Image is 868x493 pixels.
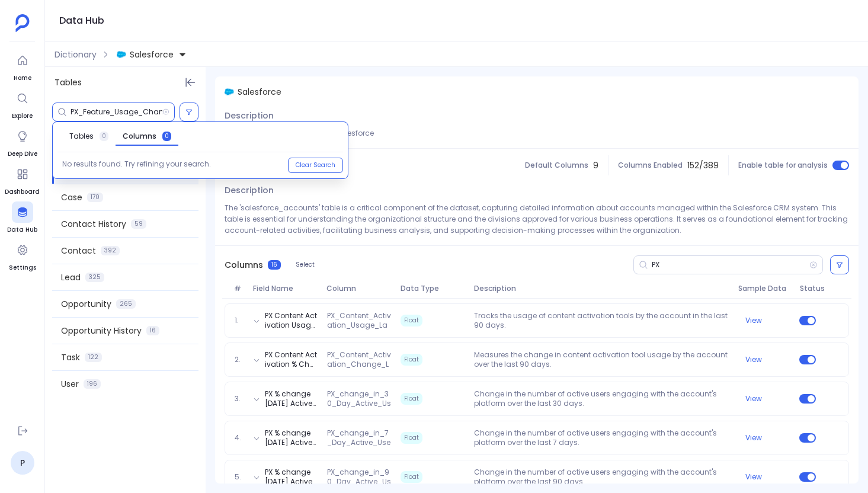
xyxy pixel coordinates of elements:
[5,187,40,197] span: Dashboard
[8,149,37,159] span: Deep Dive
[469,468,733,486] p: Change in the number of active users engaging with the account's platform over the last 90 days.
[225,184,274,196] span: Description
[225,202,849,236] p: The 'salesforce_accounts' table is a critical component of the dataset, capturing detailed inform...
[114,45,189,64] button: Salesforce
[45,67,206,98] div: Tables
[225,110,274,121] span: Description
[230,394,248,404] span: 3.
[101,246,120,255] span: 392
[288,158,343,173] button: Clear Search
[469,311,733,330] p: Tracks the usage of content activation tools by the account in the last 90 days.
[745,355,762,364] button: View
[11,451,34,475] a: P
[248,284,322,293] span: Field Name
[8,126,37,159] a: Deep Dive
[396,284,470,293] span: Data Type
[61,298,111,310] span: Opportunity
[7,225,37,235] span: Data Hub
[795,284,820,293] span: Status
[322,284,396,293] span: Column
[265,311,317,330] button: PX Content Activation Usage Last 90
[225,259,263,271] span: Columns
[401,432,422,444] span: Float
[401,393,422,405] span: Float
[61,378,79,390] span: User
[57,157,216,174] span: No results found. Try refining your search.
[85,353,102,362] span: 122
[230,472,248,482] span: 5.
[401,315,422,326] span: Float
[265,389,317,408] button: PX % change [DATE] Active User
[593,159,598,171] span: 9
[265,350,317,369] button: PX Content Activation % Change Last 90
[12,88,33,121] a: Explore
[182,74,198,91] button: Hide Tables
[469,428,733,447] p: Change in the number of active users engaging with the account's platform over the last 7 days.
[55,49,97,60] span: Dictionary
[61,325,142,337] span: Opportunity History
[230,355,248,364] span: 2.
[116,299,136,309] span: 265
[229,284,248,293] span: #
[61,245,96,257] span: Contact
[469,389,733,408] p: Change in the number of active users engaging with the account's platform over the last 30 days.
[230,433,248,443] span: 4.
[734,284,795,293] span: Sample Data
[87,193,103,202] span: 170
[745,394,762,404] button: View
[225,87,234,97] img: salesforce.svg
[745,316,762,325] button: View
[745,472,762,482] button: View
[71,107,162,117] input: Search Tables/Columns
[61,351,80,363] span: Task
[225,127,849,139] p: This source has the data from salesforce
[84,379,101,389] span: 196
[288,257,322,273] button: Select
[12,73,33,83] span: Home
[100,132,108,141] span: 0
[322,311,396,330] span: PX_Content_Activation_Usage_Last_90__c
[469,284,734,293] span: Description
[238,86,281,98] span: Salesforce
[469,350,733,369] p: Measures the change in content activation tool usage by the account over the last 90 days.
[59,12,104,29] h1: Data Hub
[401,354,422,366] span: Float
[322,350,396,369] span: PX_Content_Activation_Change_Last_90__c
[5,164,40,197] a: Dashboard
[7,201,37,235] a: Data Hub
[268,260,281,270] span: 16
[525,161,588,170] span: Default Columns
[9,239,36,273] a: Settings
[61,191,82,203] span: Case
[745,433,762,443] button: View
[146,326,159,335] span: 16
[322,389,396,408] span: PX_change_in_30_Day_Active_User__c
[12,50,33,83] a: Home
[117,50,126,59] img: salesforce.svg
[9,263,36,273] span: Settings
[61,218,126,230] span: Contact History
[401,471,422,483] span: Float
[61,271,81,283] span: Lead
[69,132,94,141] span: Tables
[162,132,171,141] span: 0
[12,111,33,121] span: Explore
[322,468,396,486] span: PX_change_in_90_Day_Active_User__c
[265,468,317,486] button: PX % change [DATE] Active User
[322,428,396,447] span: PX_change_in_7_Day_Active_User__c
[123,132,156,141] span: Columns
[130,49,174,60] span: Salesforce
[131,219,146,229] span: 59
[738,161,828,170] span: Enable table for analysis
[230,316,248,325] span: 1.
[15,14,30,32] img: petavue logo
[687,159,719,171] span: 152 / 389
[652,260,809,270] input: Search Columns
[618,161,683,170] span: Columns Enabled
[265,428,317,447] button: PX % change [DATE] Active User
[85,273,104,282] span: 325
